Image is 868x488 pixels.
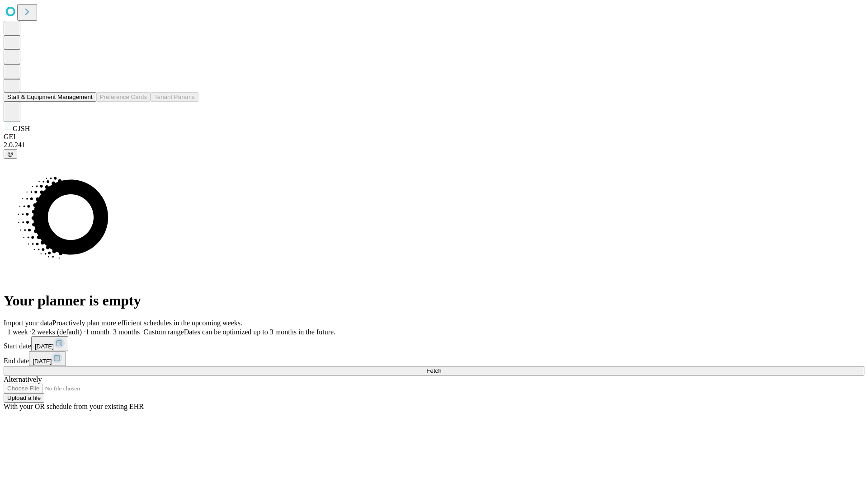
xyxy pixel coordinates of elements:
button: Upload a file [4,393,44,403]
span: With your OR schedule from your existing EHR [4,403,144,410]
span: Custom range [143,328,184,336]
button: Staff & Equipment Management [4,92,96,102]
div: GEI [4,133,864,141]
span: 1 month [85,328,109,336]
span: [DATE] [33,358,52,365]
span: Fetch [426,367,441,374]
span: 3 months [113,328,140,336]
button: @ [4,149,17,159]
span: GJSH [13,125,30,132]
h1: Your planner is empty [4,292,864,309]
button: [DATE] [31,336,68,351]
span: 2 weeks (default) [32,328,82,336]
span: [DATE] [35,343,54,350]
div: Start date [4,336,864,351]
span: Dates can be optimized up to 3 months in the future. [184,328,335,336]
span: @ [7,150,14,157]
span: Import your data [4,319,52,327]
button: Tenant Params [151,92,198,102]
button: Fetch [4,366,864,375]
span: Proactively plan more efficient schedules in the upcoming weeks. [52,319,242,327]
div: 2.0.241 [4,141,864,149]
button: Preference Cards [96,92,151,102]
span: Alternatively [4,375,42,383]
span: 1 week [7,328,28,336]
button: [DATE] [29,351,66,366]
div: End date [4,351,864,366]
